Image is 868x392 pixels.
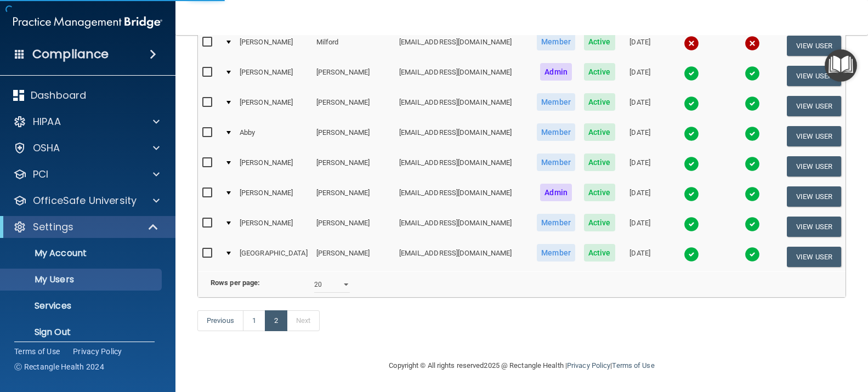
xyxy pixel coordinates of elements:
[684,126,699,141] img: tick.e7d51cea.svg
[312,91,395,121] td: [PERSON_NAME]
[584,93,615,111] span: Active
[584,63,615,81] span: Active
[395,212,533,242] td: [EMAIL_ADDRESS][DOMAIN_NAME]
[312,212,395,242] td: [PERSON_NAME]
[540,63,572,81] span: Admin
[235,181,312,212] td: [PERSON_NAME]
[620,181,661,212] td: [DATE]
[312,242,395,271] td: [PERSON_NAME]
[243,310,265,331] a: 1
[787,247,841,267] button: View User
[235,121,312,151] td: Abby
[620,61,661,91] td: [DATE]
[537,33,575,50] span: Member
[620,212,661,242] td: [DATE]
[312,121,395,151] td: [PERSON_NAME]
[312,151,395,181] td: [PERSON_NAME]
[287,310,320,331] a: Next
[235,151,312,181] td: [PERSON_NAME]
[745,156,760,172] img: tick.e7d51cea.svg
[13,12,162,33] img: PMB logo
[32,47,109,62] h4: Compliance
[265,310,287,331] a: 2
[312,181,395,212] td: [PERSON_NAME]
[787,36,841,56] button: View User
[322,348,722,383] div: Copyright © All rights reserved 2025 @ Rectangle Health | |
[537,214,575,231] span: Member
[787,217,841,237] button: View User
[33,168,48,181] p: PCI
[73,346,122,357] a: Privacy Policy
[787,186,841,207] button: View User
[584,123,615,141] span: Active
[33,220,73,234] p: Settings
[33,141,60,155] p: OSHA
[31,89,86,102] p: Dashboard
[235,61,312,91] td: [PERSON_NAME]
[787,66,841,86] button: View User
[787,156,841,177] button: View User
[620,121,661,151] td: [DATE]
[684,247,699,262] img: tick.e7d51cea.svg
[211,279,260,287] b: Rows per page:
[7,300,157,311] p: Services
[7,248,157,259] p: My Account
[745,217,760,232] img: tick.e7d51cea.svg
[7,327,157,338] p: Sign Out
[620,151,661,181] td: [DATE]
[584,33,615,50] span: Active
[537,154,575,171] span: Member
[395,151,533,181] td: [EMAIL_ADDRESS][DOMAIN_NAME]
[235,31,312,61] td: [PERSON_NAME]
[13,115,160,128] a: HIPAA
[684,186,699,202] img: tick.e7d51cea.svg
[537,123,575,141] span: Member
[684,36,699,51] img: cross.ca9f0e7f.svg
[745,66,760,81] img: tick.e7d51cea.svg
[787,96,841,116] button: View User
[620,91,661,121] td: [DATE]
[13,89,160,102] a: Dashboard
[612,361,654,370] a: Terms of Use
[13,141,160,155] a: OSHA
[395,31,533,61] td: [EMAIL_ADDRESS][DOMAIN_NAME]
[395,121,533,151] td: [EMAIL_ADDRESS][DOMAIN_NAME]
[235,91,312,121] td: [PERSON_NAME]
[197,310,243,331] a: Previous
[584,214,615,231] span: Active
[787,126,841,146] button: View User
[13,90,24,101] img: dashboard.aa5b2476.svg
[584,154,615,171] span: Active
[825,49,857,82] button: Open Resource Center
[745,96,760,111] img: tick.e7d51cea.svg
[567,361,610,370] a: Privacy Policy
[620,242,661,271] td: [DATE]
[395,181,533,212] td: [EMAIL_ADDRESS][DOMAIN_NAME]
[540,184,572,201] span: Admin
[395,61,533,91] td: [EMAIL_ADDRESS][DOMAIN_NAME]
[537,93,575,111] span: Member
[537,244,575,262] span: Member
[684,96,699,111] img: tick.e7d51cea.svg
[14,361,104,372] span: Ⓒ Rectangle Health 2024
[235,242,312,271] td: [GEOGRAPHIC_DATA]
[395,242,533,271] td: [EMAIL_ADDRESS][DOMAIN_NAME]
[312,61,395,91] td: [PERSON_NAME]
[13,194,160,207] a: OfficeSafe University
[684,156,699,172] img: tick.e7d51cea.svg
[745,36,760,51] img: cross.ca9f0e7f.svg
[312,31,395,61] td: Milford
[584,244,615,262] span: Active
[684,66,699,81] img: tick.e7d51cea.svg
[33,194,137,207] p: OfficeSafe University
[745,186,760,202] img: tick.e7d51cea.svg
[235,212,312,242] td: [PERSON_NAME]
[13,168,160,181] a: PCI
[584,184,615,201] span: Active
[33,115,61,128] p: HIPAA
[7,274,157,285] p: My Users
[620,31,661,61] td: [DATE]
[14,346,60,357] a: Terms of Use
[395,91,533,121] td: [EMAIL_ADDRESS][DOMAIN_NAME]
[684,217,699,232] img: tick.e7d51cea.svg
